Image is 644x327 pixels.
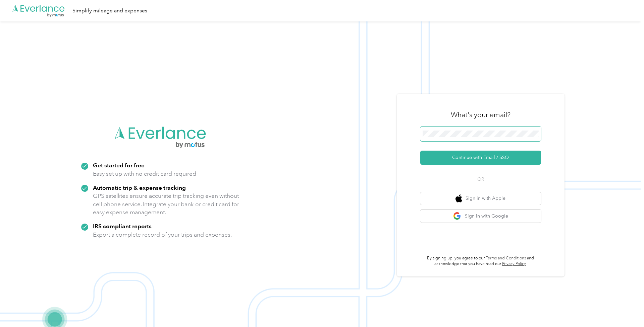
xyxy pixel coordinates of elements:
[453,212,462,220] img: google logo
[420,151,541,165] button: Continue with Email / SSO
[93,223,152,230] strong: IRS compliant reports
[72,7,147,15] div: Simplify mileage and expenses
[451,110,511,119] h3: What's your email?
[502,261,526,266] a: Privacy Policy
[420,192,541,205] button: apple logoSign in with Apple
[455,194,462,203] img: apple logo
[93,192,239,217] p: GPS satellites ensure accurate trip tracking even without cell phone service. Integrate your bank...
[93,170,196,178] p: Easy set up with no credit card required
[93,184,186,191] strong: Automatic trip & expense tracking
[93,162,145,169] strong: Get started for free
[486,256,526,261] a: Terms and Conditions
[469,176,492,183] span: OR
[420,210,541,223] button: google logoSign in with Google
[420,255,541,267] p: By signing up, you agree to our and acknowledge that you have read our .
[93,231,232,239] p: Export a complete record of your trips and expenses.
[606,290,644,327] iframe: Everlance-gr Chat Button Frame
